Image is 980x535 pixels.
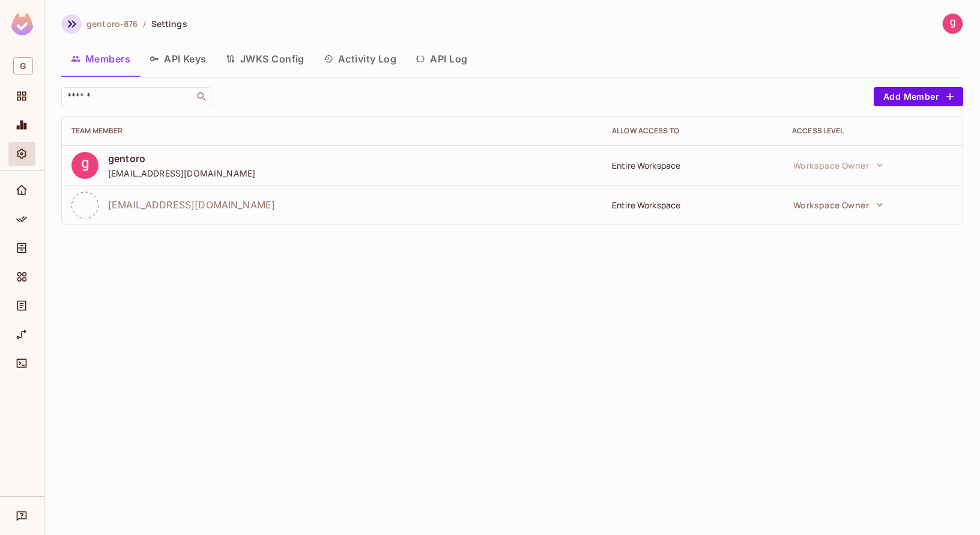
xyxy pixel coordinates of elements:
[8,351,35,375] div: Connect
[71,126,593,136] div: Team Member
[8,322,35,346] div: URL Mapping
[943,14,963,34] img: gentoro
[8,294,35,318] div: Audit Log
[8,178,35,202] div: Home
[8,265,35,289] div: Elements
[612,126,773,136] div: Allow Access to
[787,153,889,177] button: Workspace Owner
[8,236,35,260] div: Directory
[8,113,35,137] div: Monitoring
[151,18,187,29] span: Settings
[612,160,773,171] div: Entire Workspace
[13,57,33,74] span: G
[314,44,407,74] button: Activity Log
[8,207,35,231] div: Policy
[61,44,140,74] button: Members
[8,142,35,166] div: Settings
[108,168,255,179] span: [EMAIL_ADDRESS][DOMAIN_NAME]
[108,198,275,211] span: [EMAIL_ADDRESS][DOMAIN_NAME]
[792,126,953,136] div: Access Level
[71,152,98,179] img: ACg8ocKq3gxfZnoqqOSf3ezPOeLfECWC59TBjpeyzL0tPSt71jIJtw=s96-c
[86,18,138,29] span: gentoro-876
[8,504,35,528] div: Help & Updates
[143,18,146,29] li: /
[787,193,889,217] button: Workspace Owner
[140,44,216,74] button: API Keys
[216,44,314,74] button: JWKS Config
[108,152,255,165] span: gentoro
[8,52,35,79] div: Workspace: gentoro-876
[11,13,33,35] img: SReyMgAAAABJRU5ErkJggg==
[612,199,773,211] div: Entire Workspace
[406,44,477,74] button: API Log
[8,84,35,108] div: Projects
[874,87,963,106] button: Add Member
